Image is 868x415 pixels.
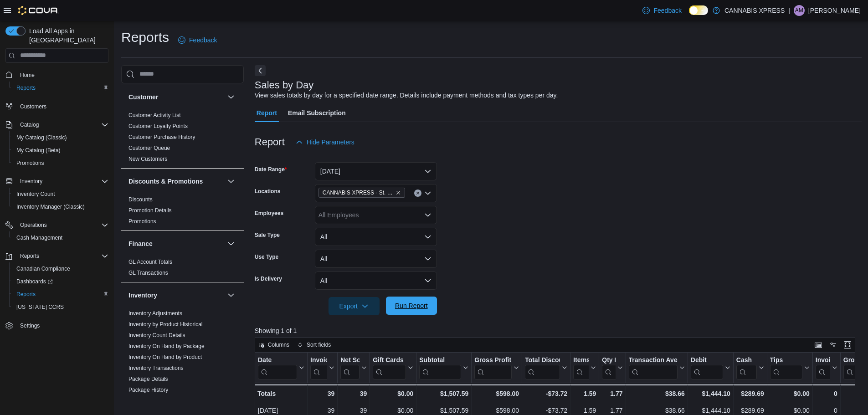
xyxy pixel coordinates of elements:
[128,123,188,130] span: Customer Loyalty Points
[689,15,689,15] span: Dark Mode
[474,356,512,364] div: Gross Profit
[26,26,108,45] span: Load All Apps in [GEOGRAPHIC_DATA]
[9,144,112,157] button: My Catalog (Beta)
[257,104,277,122] span: Report
[691,356,723,364] div: Debit
[9,157,112,169] button: Promotions
[691,356,730,379] button: Debit
[255,65,266,76] button: Next
[419,356,461,379] div: Subtotal
[602,388,622,399] div: 1.77
[128,258,172,266] span: GL Account Totals
[128,92,224,102] button: Customer
[13,201,88,212] a: Inventory Manager (Classic)
[628,356,677,364] div: Transaction Average
[842,339,853,350] button: Enter fullscreen
[128,321,203,328] a: Inventory by Product Historical
[128,177,203,186] h3: Discounts & Promotions
[310,356,327,364] div: Invoices Sold
[128,155,167,163] span: New Customers
[13,302,108,313] span: Washington CCRS
[268,341,289,348] span: Columns
[20,103,46,110] span: Customers
[16,190,55,198] span: Inventory Count
[121,110,244,168] div: Customer
[474,356,519,379] button: Gross Profit
[255,339,293,350] button: Columns
[128,207,172,214] span: Promotion Details
[9,301,112,313] button: [US_STATE] CCRS
[16,176,46,187] button: Inventory
[255,137,285,148] h3: Report
[13,82,39,93] a: Reports
[16,69,108,81] span: Home
[20,252,39,260] span: Reports
[310,356,334,379] button: Invoices Sold
[16,265,70,272] span: Canadian Compliance
[16,101,108,112] span: Customers
[128,269,168,277] span: GL Transactions
[128,218,156,225] span: Promotions
[2,175,112,188] button: Inventory
[770,356,802,364] div: Tips
[128,376,168,382] a: Package Details
[128,375,168,383] span: Package Details
[16,101,50,112] a: Customers
[128,354,202,360] a: Inventory On Hand by Product
[2,319,112,332] button: Settings
[16,220,51,231] button: Operations
[226,92,236,102] button: Customer
[2,219,112,231] button: Operations
[13,276,56,287] a: Dashboards
[9,131,112,144] button: My Catalog (Classic)
[9,82,112,94] button: Reports
[5,65,108,356] nav: Complex example
[13,289,39,300] a: Reports
[13,263,108,274] span: Canadian Compliance
[13,145,64,156] a: My Catalog (Beta)
[736,356,757,364] div: Cash
[16,203,85,210] span: Inventory Manager (Classic)
[288,104,346,122] span: Email Subscription
[816,356,830,364] div: Invoices Ref
[128,207,172,214] a: Promotion Details
[525,388,567,399] div: -$73.72
[724,5,785,16] p: CANNABIS XPRESS
[9,188,112,200] button: Inventory Count
[128,196,153,203] span: Discounts
[340,356,367,379] button: Net Sold
[307,341,331,348] span: Sort fields
[691,388,730,399] div: $1,444.10
[128,218,156,225] a: Promotions
[653,6,681,15] span: Feedback
[128,310,182,317] span: Inventory Adjustments
[128,291,157,300] h3: Inventory
[310,356,327,379] div: Invoices Sold
[525,356,567,379] button: Total Discount
[9,200,112,213] button: Inventory Manager (Classic)
[16,278,53,285] span: Dashboards
[258,356,297,379] div: Date
[419,356,468,379] button: Subtotal
[691,356,723,379] div: Debit
[128,239,153,248] h3: Finance
[13,232,66,243] a: Cash Management
[20,221,47,229] span: Operations
[226,176,236,187] button: Discounts & Promotions
[794,5,805,16] div: Ashton Melnyk
[121,256,244,282] div: Finance
[525,356,560,379] div: Total Discount
[16,70,38,81] a: Home
[16,320,43,331] a: Settings
[689,5,708,15] input: Dark Mode
[414,190,421,197] button: Clear input
[816,356,837,379] button: Invoices Ref
[128,270,168,276] a: GL Transactions
[373,356,413,379] button: Gift Cards
[258,356,304,379] button: Date
[128,134,195,140] a: Customer Purchase History
[13,289,108,300] span: Reports
[16,291,36,298] span: Reports
[16,119,108,130] span: Catalog
[373,356,406,364] div: Gift Cards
